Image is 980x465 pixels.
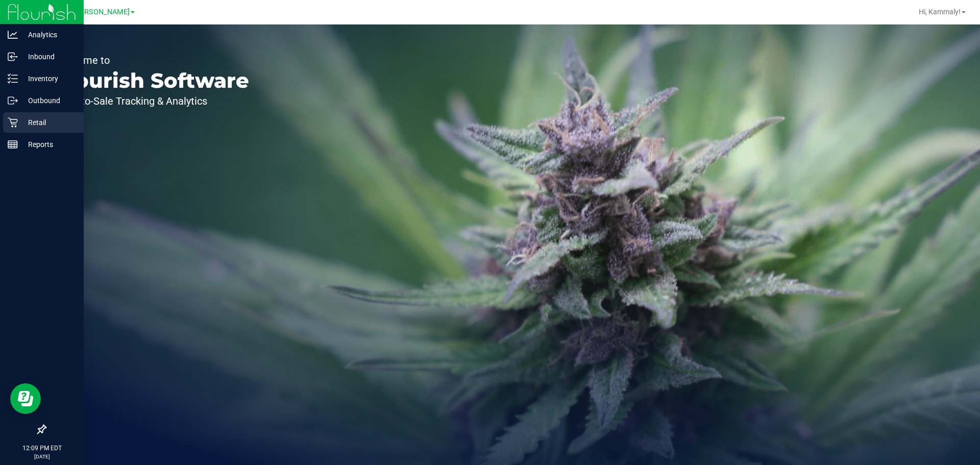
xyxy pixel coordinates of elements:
[8,52,18,62] inline-svg: Inbound
[18,29,79,41] p: Analytics
[8,139,18,150] inline-svg: Reports
[18,116,79,129] p: Retail
[8,30,18,40] inline-svg: Analytics
[8,117,18,128] inline-svg: Retail
[55,70,249,91] p: Flourish Software
[919,8,961,16] span: Hi, Kammaly!
[10,383,41,414] iframe: Resource center
[73,8,130,16] span: [PERSON_NAME]
[18,138,79,151] p: Reports
[5,444,79,453] p: 12:09 PM EDT
[18,72,79,85] p: Inventory
[55,96,249,106] p: Seed-to-Sale Tracking & Analytics
[18,51,79,63] p: Inbound
[8,74,18,84] inline-svg: Inventory
[18,94,79,107] p: Outbound
[8,95,18,106] inline-svg: Outbound
[5,453,79,460] p: [DATE]
[55,55,249,65] p: Welcome to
